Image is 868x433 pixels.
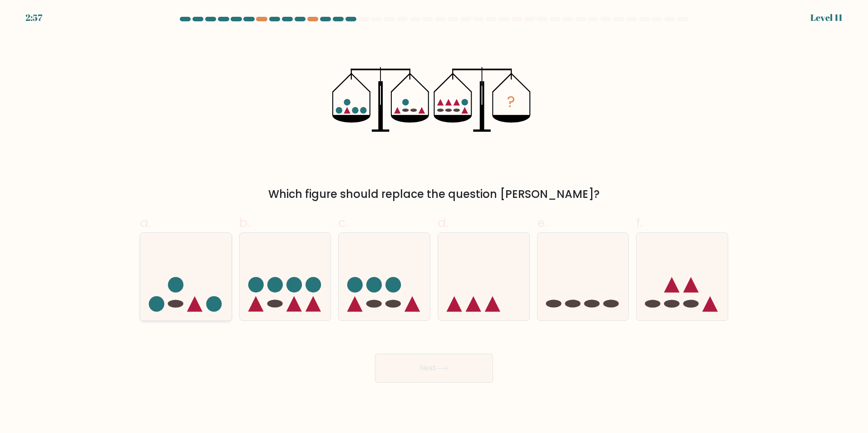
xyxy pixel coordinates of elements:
[338,214,348,231] span: c.
[145,186,723,202] div: Which figure should replace the question [PERSON_NAME]?
[25,11,42,25] div: 2:57
[239,214,250,231] span: b.
[438,214,449,231] span: d.
[810,11,843,25] div: Level 11
[537,214,547,231] span: e.
[140,214,151,231] span: a.
[375,354,493,383] button: Next
[508,91,516,113] tspan: ?
[636,214,642,231] span: f.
